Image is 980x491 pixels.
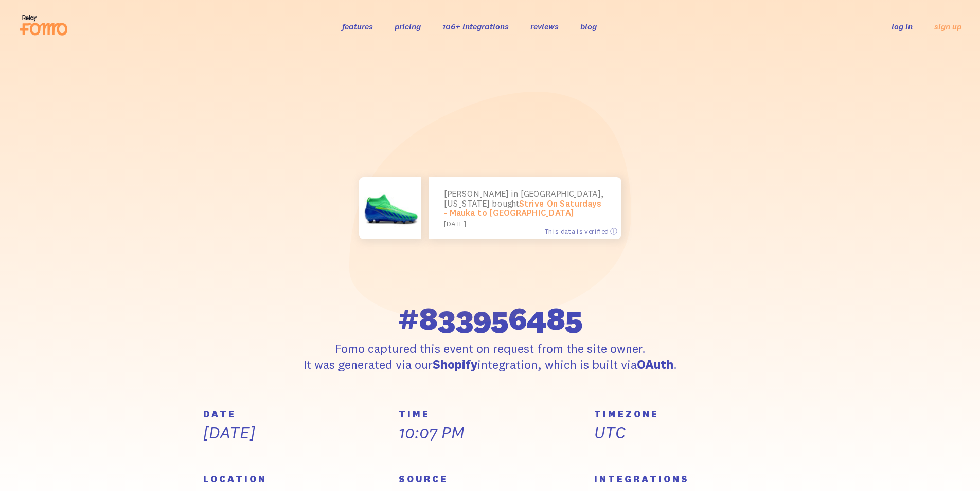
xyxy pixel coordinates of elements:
[444,198,601,218] a: Strive On Saturdays - Mauka to [GEOGRAPHIC_DATA]
[544,227,617,235] span: This data is verified ⓘ
[399,475,582,484] h5: SOURCE
[442,21,509,31] a: 106+ integrations
[594,422,777,444] p: UTC
[395,21,421,31] a: pricing
[433,357,477,372] strong: Shopify
[398,302,583,334] span: #833956485
[444,219,601,227] small: [DATE]
[399,422,582,444] p: 10:07 PM
[203,475,386,484] h5: LOCATION
[203,410,386,419] h5: DATE
[444,190,606,228] p: [PERSON_NAME] in [GEOGRAPHIC_DATA], [US_STATE] bought
[359,177,421,239] img: MG_2418_internet-sRGB_6eb33fcc-7e73-4fd6-85b0-a8d0c93c933b_small.jpg
[203,422,386,444] p: [DATE]
[637,357,673,372] strong: OAuth
[594,410,777,419] h5: TIMEZONE
[530,21,559,31] a: reviews
[934,21,961,32] a: sign up
[892,21,913,31] a: log in
[399,410,582,419] h5: TIME
[594,475,777,484] h5: INTEGRATIONS
[301,341,680,373] p: Fomo captured this event on request from the site owner. It was generated via our integration, wh...
[342,21,373,31] a: features
[580,21,597,31] a: blog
